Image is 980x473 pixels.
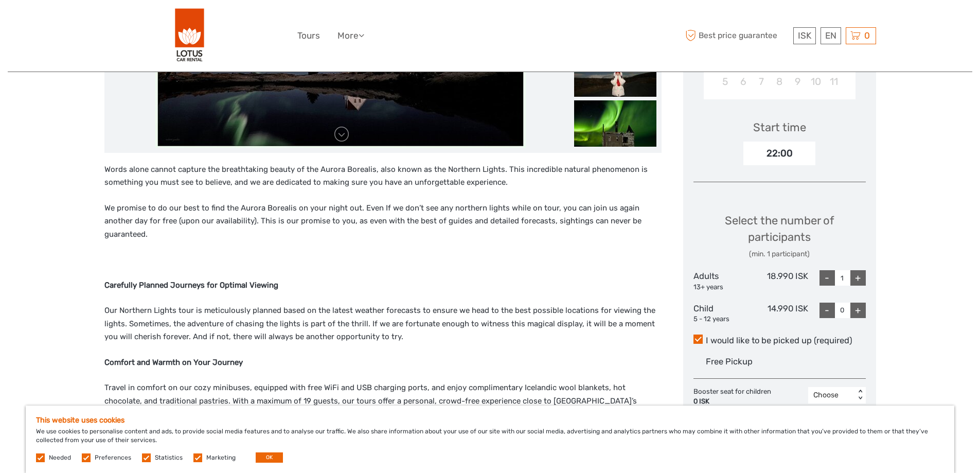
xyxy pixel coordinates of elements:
[693,314,751,324] div: 5 - 12 years
[693,397,771,407] div: 0 ISK
[856,390,864,400] div: < >
[104,202,662,241] p: We promise to do our best to find the Aurora Borealis on your night out. Even If we don’t see any...
[770,73,788,90] div: Choose Wednesday, October 8th, 2025
[819,303,835,318] div: -
[256,452,283,463] button: OK
[798,30,811,41] span: ISK
[14,18,116,26] p: We're away right now. Please check back later!
[104,358,243,367] strong: Comfort and Warmth on Your Journey
[26,406,954,473] div: We use cookies to personalise content and ads, to provide social media features and to analyse ou...
[751,270,808,292] div: 18.990 ISK
[716,73,734,90] div: Choose Sunday, October 5th, 2025
[206,453,236,462] label: Marketing
[850,270,866,286] div: +
[95,453,131,462] label: Preferences
[297,28,320,43] a: Tours
[175,8,205,64] img: 443-e2bd2384-01f0-477a-b1bf-f993e7f52e7d_logo_big.png
[734,73,752,90] div: Choose Monday, October 6th, 2025
[574,100,656,147] img: 46147ee86efc4724a1ec950ea5999eab_slider_thumbnail.jpg
[104,381,662,421] p: Travel in comfort on our cozy minibuses, equipped with free WiFi and USB charging ports, and enjo...
[706,357,753,366] span: Free Pickup
[753,119,806,135] div: Start time
[693,249,866,259] div: (min. 1 participant)
[789,73,807,90] div: Choose Thursday, October 9th, 2025
[693,387,776,407] div: Booster seat for children
[104,281,278,290] strong: Carefully Planned Journeys for Optimal Viewing
[752,73,770,90] div: Choose Tuesday, October 7th, 2025
[36,416,944,425] h5: This website uses cookies
[751,303,808,324] div: 14.990 ISK
[693,303,751,324] div: Child
[683,27,791,44] span: Best price guarantee
[337,28,364,43] a: More
[693,213,866,259] div: Select the number of participants
[49,453,71,462] label: Needed
[693,335,866,347] label: I would like to be picked up (required)
[821,27,841,44] div: EN
[825,73,843,90] div: Choose Saturday, October 11th, 2025
[807,73,825,90] div: Choose Friday, October 10th, 2025
[104,304,662,344] p: Our Northern Lights tour is meticulously planned based on the latest weather forecasts to ensure ...
[813,390,850,400] div: Choose
[118,16,131,28] button: Open LiveChat chat widget
[819,270,835,286] div: -
[693,270,751,292] div: Adults
[863,30,871,41] span: 0
[574,50,656,97] img: 526ec71d5edc47d28292c8a074dd1beb_slider_thumbnail.jpg
[693,283,751,292] div: 13+ years
[743,142,815,165] div: 22:00
[104,163,662,189] p: Words alone cannot capture the breathtaking beauty of the Aurora Borealis, also known as the Nort...
[850,303,866,318] div: +
[155,453,183,462] label: Statistics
